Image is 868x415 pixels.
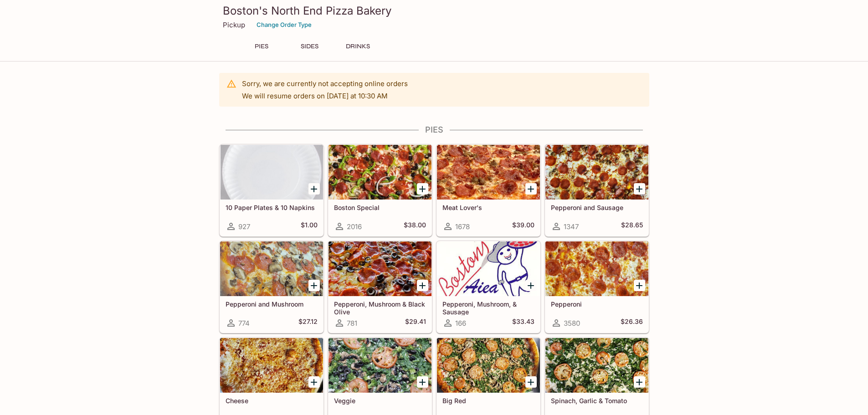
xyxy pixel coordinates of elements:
button: Add Pepperoni and Mushroom [308,280,320,291]
span: 2016 [347,222,362,231]
button: Add Pepperoni, Mushroom, & Sausage [525,280,537,291]
a: Boston Special2016$38.00 [328,144,432,236]
h5: $33.43 [512,318,534,328]
h5: Spinach, Garlic & Tomato [551,397,643,405]
div: Pepperoni, Mushroom & Black Olive [329,241,431,296]
div: Pepperoni and Sausage [545,145,648,200]
a: 10 Paper Plates & 10 Napkins927$1.00 [220,144,324,236]
button: PIES [241,40,282,53]
h5: $27.12 [298,318,318,328]
h5: 10 Paper Plates & 10 Napkins [226,204,318,211]
span: 1347 [564,222,579,231]
div: Boston Special [329,145,431,200]
h5: Pepperoni and Sausage [551,204,643,211]
button: Change Order Type [252,18,316,32]
div: Meat Lover's [437,145,540,200]
div: Cheese [220,338,323,393]
button: Add Pepperoni, Mushroom & Black Olive [417,280,428,291]
p: Sorry, we are currently not accepting online orders [242,79,408,88]
button: Add Boston Special [417,183,428,195]
h5: Pepperoni [551,300,643,308]
a: Pepperoni and Sausage1347$28.65 [545,144,649,236]
h5: Big Red [442,397,534,405]
span: 166 [455,319,466,328]
div: Veggie [329,338,431,393]
h5: Pepperoni and Mushroom [226,300,318,308]
p: Pickup [223,20,245,29]
span: 927 [238,222,250,231]
h5: Veggie [334,397,426,405]
button: Add Pepperoni and Sausage [634,183,645,195]
div: Big Red [437,338,540,393]
h5: Boston Special [334,204,426,211]
div: Pepperoni and Mushroom [220,241,323,296]
h5: $28.65 [621,221,643,232]
h5: Cheese [226,397,318,405]
h5: Meat Lover's [442,204,534,211]
h5: Pepperoni, Mushroom, & Sausage [442,300,534,315]
a: Pepperoni, Mushroom, & Sausage166$33.43 [437,241,540,333]
button: Add Spinach, Garlic & Tomato [634,376,645,388]
h5: $26.36 [621,318,643,328]
p: We will resume orders on [DATE] at 10:30 AM [242,92,408,100]
div: Pepperoni, Mushroom, & Sausage [437,241,540,296]
div: Spinach, Garlic & Tomato [545,338,648,393]
div: 10 Paper Plates & 10 Napkins [220,145,323,200]
button: Add Big Red [525,376,537,388]
span: 774 [238,319,250,328]
span: 1678 [455,222,470,231]
h4: PIES [219,125,649,135]
a: Pepperoni and Mushroom774$27.12 [220,241,324,333]
div: Pepperoni [545,241,648,296]
button: Add Veggie [417,376,428,388]
h5: $38.00 [404,221,426,232]
a: Pepperoni, Mushroom & Black Olive781$29.41 [328,241,432,333]
h5: $39.00 [512,221,534,232]
button: SIDES [289,40,330,53]
a: Pepperoni3580$26.36 [545,241,649,333]
span: 781 [347,319,357,328]
button: Add Pepperoni [634,280,645,291]
button: DRINKS [338,40,379,53]
span: 3580 [564,319,580,328]
h3: Boston's North End Pizza Bakery [223,4,646,18]
h5: $1.00 [301,221,318,232]
a: Meat Lover's1678$39.00 [437,144,540,236]
button: Add Cheese [308,376,320,388]
h5: Pepperoni, Mushroom & Black Olive [334,300,426,315]
button: Add Meat Lover's [525,183,537,195]
h5: $29.41 [405,318,426,328]
button: Add 10 Paper Plates & 10 Napkins [308,183,320,195]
